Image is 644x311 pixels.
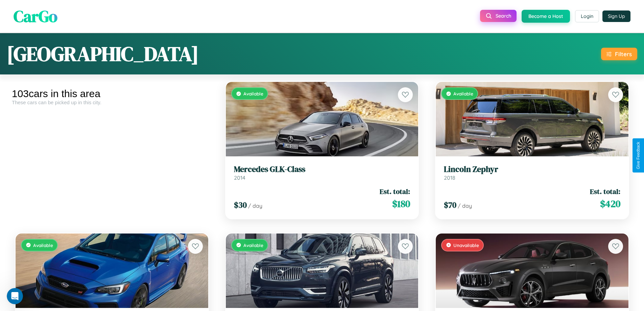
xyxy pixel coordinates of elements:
span: $ 180 [392,197,410,210]
button: Login [575,10,599,22]
span: / day [458,202,472,209]
h1: [GEOGRAPHIC_DATA] [7,40,199,68]
span: Unavailable [453,242,479,248]
div: Filters [615,50,632,58]
span: $ 30 [234,199,247,210]
span: 2018 [444,174,455,181]
iframe: Intercom live chat [7,288,23,304]
span: / day [248,202,262,209]
a: Mercedes GLK-Class2014 [234,164,410,181]
span: 2014 [234,174,245,181]
span: Available [243,242,263,248]
button: Sign Up [602,10,630,22]
span: $ 70 [444,199,456,210]
span: Search [496,13,511,19]
h3: Mercedes GLK-Class [234,164,410,174]
div: These cars can be picked up in this city. [12,99,212,105]
span: Available [453,91,473,96]
div: Give Feedback [636,142,641,169]
span: $ 420 [600,197,620,210]
a: Lincoln Zephyr2018 [444,164,620,181]
button: Filters [601,48,637,60]
span: Est. total: [590,186,620,196]
button: Become a Host [522,10,570,23]
span: Available [243,91,263,96]
div: 103 cars in this area [12,88,212,99]
h3: Lincoln Zephyr [444,164,620,174]
button: Search [480,10,517,22]
span: Available [33,242,53,248]
span: CarGo [14,5,57,27]
span: Est. total: [380,186,410,196]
